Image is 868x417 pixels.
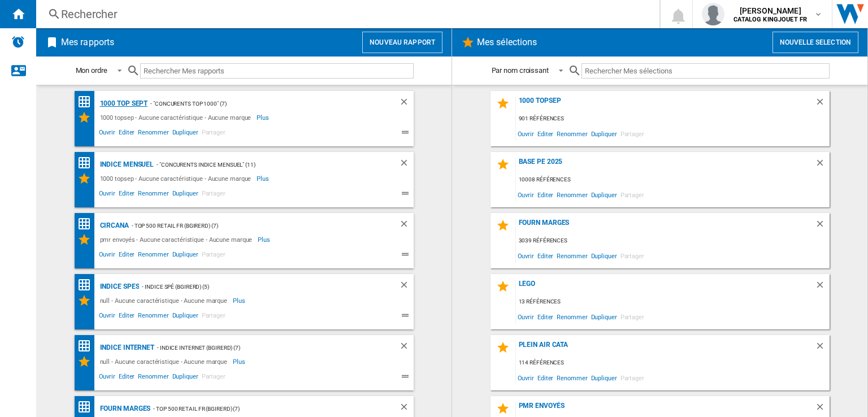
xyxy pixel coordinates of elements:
span: Dupliquer [589,248,619,263]
div: Matrice des prix [77,278,97,292]
div: BASE PE 2025 [516,158,815,173]
span: Partager [200,310,227,324]
div: 114 références [516,356,830,370]
div: Matrice des prix [77,156,97,170]
span: Plus [233,294,247,307]
div: INDICE SPES [97,280,140,294]
div: lego [516,280,815,295]
button: Nouvelle selection [772,32,858,53]
span: Ouvrir [97,127,117,141]
span: [PERSON_NAME] [734,5,807,16]
div: Mon ordre [76,66,107,75]
div: Matrice des prix [77,400,97,414]
span: Renommer [136,127,170,141]
div: - TOP 500 RETAIL FR (bgirerd) (7) [129,219,376,233]
span: Renommer [555,187,589,202]
div: 901 références [516,112,830,126]
div: Rechercher [61,6,630,22]
div: Mes Sélections [77,233,97,246]
img: alerts-logo.svg [11,35,25,49]
span: Ouvrir [97,371,117,385]
span: Renommer [136,249,170,263]
span: Partager [619,126,646,141]
span: Editer [117,371,136,385]
div: circana [97,219,129,233]
span: Ouvrir [516,126,536,141]
span: Renommer [555,248,589,263]
b: CATALOG KINGJOUET FR [734,16,807,23]
div: 1000 top Sept [97,97,148,111]
div: - "CONCURENTS INDICE MENSUEL" (11) [154,158,376,172]
div: Mes Sélections [77,294,97,307]
span: Editer [536,187,555,202]
span: Dupliquer [171,310,200,324]
span: Renommer [136,188,170,202]
span: Editer [536,370,555,385]
span: Editer [117,127,136,141]
input: Rechercher Mes sélections [581,63,830,79]
span: Dupliquer [171,188,200,202]
span: Dupliquer [171,127,200,141]
span: Partager [619,370,646,385]
span: Ouvrir [97,188,117,202]
div: Matrice des prix [77,217,97,231]
span: Ouvrir [516,187,536,202]
span: Renommer [136,371,170,385]
div: pmr envoyés - Aucune caractéristique - Aucune marque [97,233,258,246]
div: - TOP 500 RETAIL FR (bgirerd) (7) [150,402,376,416]
div: Par nom croissant [492,66,549,75]
div: - INDICE Internet (bgirerd) (7) [154,341,376,355]
div: FOURN MARGES [516,219,815,234]
span: Renommer [555,370,589,385]
div: Mes Sélections [77,172,97,185]
div: Supprimer [399,341,414,355]
span: Dupliquer [171,371,200,385]
span: Partager [619,187,646,202]
span: Editer [536,309,555,324]
div: Supprimer [399,219,414,233]
div: 1000 topsep - Aucune caractéristique - Aucune marque [97,172,257,185]
span: Plus [258,233,272,246]
div: Supprimer [399,280,414,294]
div: null - Aucune caractéristique - Aucune marque [97,355,233,368]
div: 13 références [516,295,830,309]
span: Partager [200,249,227,263]
span: Renommer [136,310,170,324]
div: Mes Sélections [77,355,97,368]
span: Renommer [555,126,589,141]
div: 1000 topsep - Aucune caractéristique - Aucune marque [97,111,257,124]
div: INDICE INTERNET [97,341,155,355]
span: Plus [257,111,271,124]
button: Nouveau rapport [362,32,442,53]
span: Plus [257,172,271,185]
h2: Mes rapports [59,32,116,53]
span: Renommer [555,309,589,324]
input: Rechercher Mes rapports [140,63,414,79]
span: Dupliquer [589,309,619,324]
span: Dupliquer [589,370,619,385]
div: Supprimer [399,97,414,111]
div: Matrice des prix [77,339,97,353]
span: Plus [233,355,247,368]
div: plein air cata [516,341,815,356]
div: - INDICE Spé (bgirerd) (5) [139,280,376,294]
div: Supprimer [815,97,830,112]
span: Dupliquer [171,249,200,263]
span: Partager [200,127,227,141]
div: FOURN MARGES [97,402,151,416]
span: Editer [536,126,555,141]
div: Supprimer [815,341,830,356]
h2: Mes sélections [475,32,539,53]
span: Editer [117,188,136,202]
div: Supprimer [815,158,830,173]
span: Partager [200,188,227,202]
div: INDICE MENSUEL [97,158,154,172]
span: Dupliquer [589,126,619,141]
img: profile.jpg [702,3,724,25]
div: Mes Sélections [77,111,97,124]
div: Matrice des prix [77,95,97,109]
span: Partager [200,371,227,385]
span: Editer [117,249,136,263]
div: - "CONCURENTS TOP 1000" (7) [147,97,376,111]
span: Ouvrir [516,309,536,324]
